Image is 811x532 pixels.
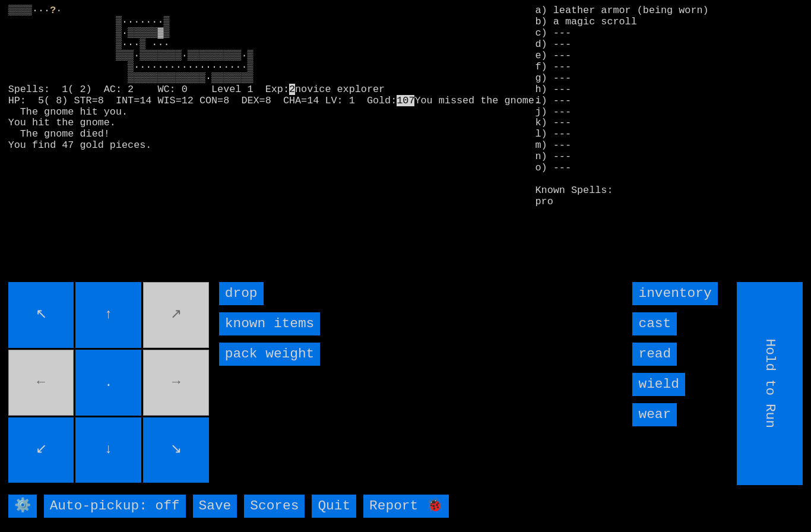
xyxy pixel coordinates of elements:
[75,350,141,416] input: .
[244,495,305,518] input: Scores
[8,417,74,483] input: ↙
[75,282,141,348] input: ↑
[632,282,717,305] input: inventory
[632,373,685,396] input: wield
[44,495,186,518] input: Auto-pickup: off
[50,5,56,16] font: ?
[632,403,677,426] input: wear
[8,5,519,271] larn: ▒▒▒▒··· · ▒·······▒ ▒·▒▒▒▒▒▓▒ ▒···▒ ··· ▒▒▒·▒▒▒▒▒▒▒·▒▒▒▒▒▒▒▒▒·▒ ▒···················▒ ▒▒▒▒▒▒▒▒▒▒▒...
[143,417,209,483] input: ↘
[363,495,449,518] input: Report 🐞
[75,417,141,483] input: ↓
[536,5,803,165] stats: a) leather armor (being worn) b) a magic scroll c) --- d) --- e) --- f) --- g) --- h) --- i) --- ...
[219,343,320,366] input: pack weight
[632,312,677,335] input: cast
[219,312,320,335] input: known items
[737,282,803,485] input: Hold to Run
[289,84,295,95] mark: 2
[397,95,414,106] mark: 107
[8,495,37,518] input: ⚙️
[219,282,264,305] input: drop
[632,343,677,366] input: read
[8,282,74,348] input: ↖
[193,495,237,518] input: Save
[312,495,356,518] input: Quit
